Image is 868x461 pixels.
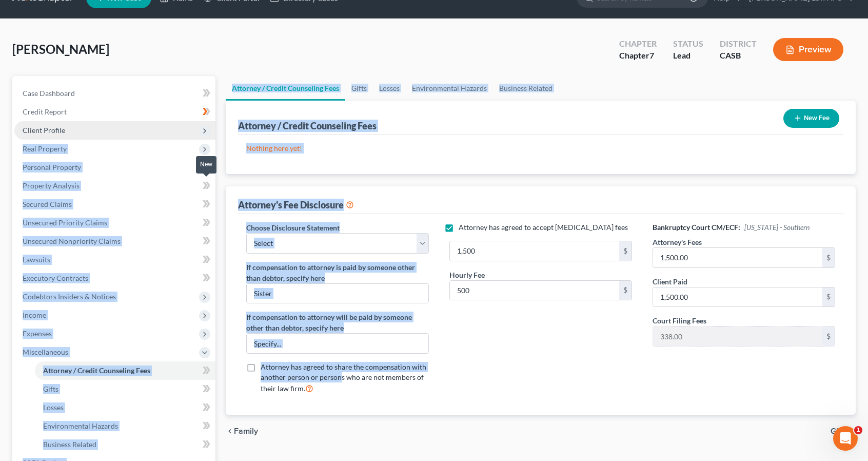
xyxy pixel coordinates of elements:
[43,403,64,412] span: Losses
[720,50,757,62] div: CASB
[35,435,215,454] a: Business Related
[43,385,58,393] span: Gifts
[673,38,703,50] div: Status
[653,287,822,307] input: 0.00
[822,326,835,346] div: $
[14,269,215,287] a: Executory Contracts
[23,126,65,135] span: Client Profile
[247,334,428,353] input: Specify...
[345,76,373,101] a: Gifts
[653,315,706,326] label: Court Filing Fees
[23,200,72,208] span: Secured Claims
[822,248,835,267] div: $
[226,76,345,101] a: Attorney / Credit Counseling Fees
[14,214,215,232] a: Unsecured Priority Claims
[14,177,215,195] a: Property Analysis
[23,237,121,245] span: Unsecured Nonpriority Claims
[238,199,354,211] div: Attorney's Fee Disclosure
[493,76,559,101] a: Business Related
[226,427,258,435] button: chevron_left Family
[23,181,80,190] span: Property Analysis
[23,274,88,282] span: Executory Contracts
[23,292,116,301] span: Codebtors Insiders & Notices
[653,237,702,247] label: Attorney's Fees
[238,120,377,132] div: Attorney / Credit Counseling Fees
[23,348,68,356] span: Miscellaneous
[23,329,52,338] span: Expenses
[720,38,757,50] div: District
[449,270,485,280] label: Hourly Fee
[43,440,96,449] span: Business Related
[246,312,429,333] label: If compensation to attorney will be paid by someone other than debtor, specify here
[373,76,406,101] a: Losses
[196,156,216,173] div: New
[619,281,632,300] div: $
[653,222,835,233] h6: Bankruptcy Court CM/ECF:
[23,144,67,153] span: Real Property
[246,222,340,233] label: Choose Disclosure Statement
[831,427,856,435] button: Gifts chevron_right
[619,50,657,62] div: Chapter
[14,84,215,103] a: Case Dashboard
[246,262,429,283] label: If compensation to attorney is paid by someone other than debtor, specify here
[35,398,215,417] a: Losses
[14,251,215,269] a: Lawsuits
[459,223,628,232] span: Attorney has agreed to accept [MEDICAL_DATA] fees
[653,326,822,346] input: 0.00
[35,417,215,435] a: Environmental Hazards
[23,163,81,171] span: Personal Property
[619,241,632,261] div: $
[35,380,215,398] a: Gifts
[23,89,75,98] span: Case Dashboard
[261,362,426,393] span: Attorney has agreed to share the compensation with another person or persons who are not members ...
[773,38,843,61] button: Preview
[23,107,67,116] span: Credit Report
[12,42,109,56] span: [PERSON_NAME]
[14,195,215,214] a: Secured Claims
[450,281,619,300] input: 0.00
[246,143,835,153] p: Nothing here yet!
[673,50,703,62] div: Lead
[744,223,810,232] span: [US_STATE] - Southern
[23,311,46,319] span: Income
[23,218,107,227] span: Unsecured Priority Claims
[649,50,654,60] span: 7
[653,248,822,267] input: 0.00
[831,427,847,435] span: Gifts
[822,287,835,307] div: $
[35,361,215,380] a: Attorney / Credit Counseling Fees
[23,255,50,264] span: Lawsuits
[43,366,150,375] span: Attorney / Credit Counseling Fees
[619,38,657,50] div: Chapter
[653,276,687,287] label: Client Paid
[247,284,428,303] input: Specify...
[833,426,858,451] iframe: Intercom live chat
[43,421,118,430] span: Environmental Hazards
[854,426,862,434] span: 1
[406,76,493,101] a: Environmental Hazards
[234,427,258,435] span: Family
[783,109,839,128] button: New Fee
[450,241,619,261] input: 0.00
[14,232,215,251] a: Unsecured Nonpriority Claims
[14,103,215,121] a: Credit Report
[226,427,234,435] i: chevron_left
